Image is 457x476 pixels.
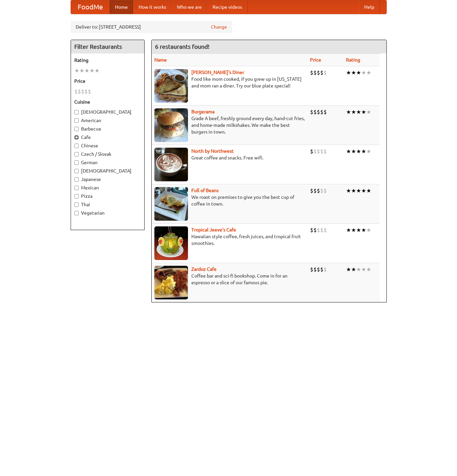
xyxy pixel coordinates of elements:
[361,148,366,155] li: ★
[351,226,356,234] li: ★
[323,69,327,76] li: $
[323,226,327,234] li: $
[356,187,361,194] li: ★
[317,69,320,76] li: $
[313,148,317,155] li: $
[366,148,371,155] li: ★
[351,266,356,273] li: ★
[79,67,84,74] li: ★
[346,226,351,234] li: ★
[313,187,317,194] li: $
[154,266,188,299] img: zardoz.jpg
[346,69,351,76] li: ★
[191,109,215,114] b: Burgerama
[323,148,327,155] li: $
[74,201,141,208] label: Thai
[320,108,323,116] li: $
[366,226,371,234] li: ★
[154,272,305,286] p: Coffee bar and sci-fi bookshop. Come in for an espresso or a slice of our famous pie.
[346,148,351,155] li: ★
[351,108,356,116] li: ★
[154,108,188,142] img: burgerama.jpg
[74,210,141,216] label: Vegetarian
[154,69,188,103] img: sallys.jpg
[310,226,313,234] li: $
[74,142,141,149] label: Chinese
[320,148,323,155] li: $
[317,108,320,116] li: $
[71,21,232,33] div: Deliver to: [STREET_ADDRESS]
[110,0,133,14] a: Home
[320,266,323,273] li: $
[74,135,79,140] input: Cafe
[191,148,234,154] b: North by Northwest
[74,118,79,123] input: American
[74,88,78,95] li: $
[71,0,110,14] a: FoodMe
[71,40,144,53] h4: Filter Restaurants
[313,69,317,76] li: $
[366,187,371,194] li: ★
[313,266,317,273] li: $
[313,226,317,234] li: $
[74,193,141,199] label: Pizza
[154,76,305,89] p: Food like mom cooked, if you grew up in [US_STATE] and mom ran a diner. Try our blue plate special!
[74,78,141,84] h5: Price
[356,266,361,273] li: ★
[346,266,351,273] li: ★
[191,188,219,193] a: Full of Beans
[74,203,79,207] input: Thai
[154,194,305,207] p: We roast on premises to give you the best cup of coffee in town.
[74,184,141,191] label: Mexican
[211,24,227,30] a: Change
[154,226,188,260] img: jeeves.jpg
[323,266,327,273] li: $
[361,108,366,116] li: ★
[74,144,79,148] input: Chinese
[207,0,247,14] a: Recipe videos
[74,159,141,166] label: German
[89,67,94,74] li: ★
[359,0,380,14] a: Help
[155,43,210,50] ng-pluralize: 6 restaurants found!
[84,67,89,74] li: ★
[74,186,79,190] input: Mexican
[94,67,100,74] li: ★
[133,0,172,14] a: How it works
[366,69,371,76] li: ★
[317,226,320,234] li: $
[74,177,79,182] input: Japanese
[154,187,188,221] img: beans.jpg
[346,57,360,63] a: Rating
[317,266,320,273] li: $
[356,69,361,76] li: ★
[310,57,321,63] a: Price
[323,187,327,194] li: $
[361,187,366,194] li: ★
[191,227,236,232] b: Tropical Jeeve's Cafe
[317,148,320,155] li: $
[366,108,371,116] li: ★
[74,169,79,173] input: [DEMOGRAPHIC_DATA]
[74,211,79,215] input: Vegetarian
[74,194,79,198] input: Pizza
[320,226,323,234] li: $
[172,0,207,14] a: Who we are
[310,148,313,155] li: $
[74,160,79,165] input: German
[74,152,79,156] input: Czech / Slovak
[74,99,141,105] h5: Cuisine
[88,88,91,95] li: $
[191,266,217,272] a: Zardoz Cafe
[356,108,361,116] li: ★
[154,115,305,135] p: Grade A beef, freshly ground every day, hand-cut fries, and home-made milkshakes. We make the bes...
[356,148,361,155] li: ★
[310,266,313,273] li: $
[154,233,305,247] p: Hawaiian style coffee, fresh juices, and tropical fruit smoothies.
[74,117,141,124] label: American
[74,67,79,74] li: ★
[78,88,81,95] li: $
[74,176,141,183] label: Japanese
[346,187,351,194] li: ★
